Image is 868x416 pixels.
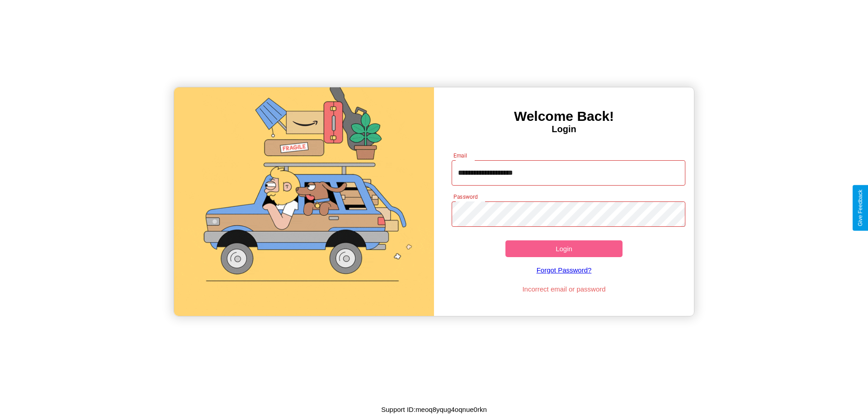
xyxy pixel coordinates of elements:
label: Password [453,193,477,201]
h4: Login [434,124,694,134]
h3: Welcome Back! [434,109,694,124]
label: Email [453,152,467,159]
div: Give Feedback [857,190,863,226]
p: Incorrect email or password [447,283,681,295]
p: Support ID: meoq8yqug4oqnue0rkn [381,403,487,416]
img: gif [174,87,434,316]
a: Forgot Password? [447,257,681,283]
button: Login [505,240,623,257]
